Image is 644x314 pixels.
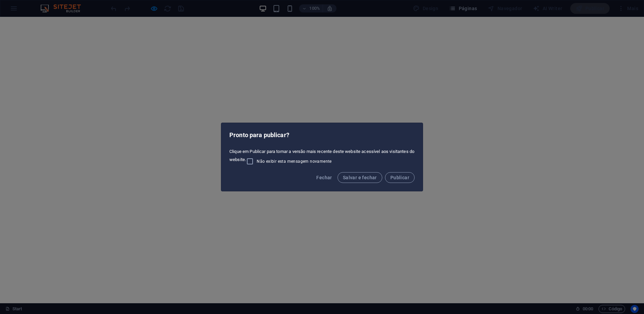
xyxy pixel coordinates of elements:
button: Publicar [385,172,415,183]
span: Fechar [316,175,332,180]
button: Fechar [314,172,334,183]
h2: Pronto para publicar? [229,131,415,139]
span: Publicar [390,175,409,180]
span: Salvar e fechar [343,175,377,180]
span: Não exibir esta mensagem novamente [257,159,332,164]
button: Salvar e fechar [337,172,382,183]
div: Clique em Publicar para tornar a versão mais recente deste website acessível aos visitantes do we... [221,146,423,168]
